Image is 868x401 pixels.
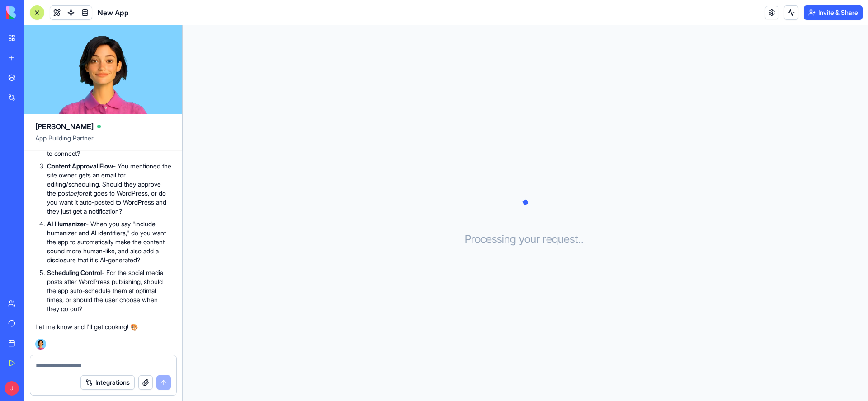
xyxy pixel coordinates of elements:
span: App Building Partner [35,134,171,150]
em: before [70,189,89,197]
strong: Scheduling Control [47,269,102,276]
img: Ella_00000_wcx2te.png [35,339,46,350]
img: logo [6,6,62,19]
button: Integrations [80,375,135,390]
p: - You mentioned the site owner gets an email for editing/scheduling. Should they approve the post... [47,162,171,216]
span: [PERSON_NAME] [35,121,94,132]
span: . [578,232,581,247]
h3: Processing your request [465,232,586,247]
span: New App [98,7,129,18]
button: Invite & Share [804,5,863,20]
strong: AI Humanizer [47,220,86,228]
p: - For the social media posts after WordPress publishing, should the app auto-schedule them at opt... [47,268,171,313]
span: . [581,232,584,247]
span: J [5,381,19,396]
strong: Content Approval Flow [47,162,113,170]
p: - When you say "include humanizer and AI identifiers," do you want the app to automatically make ... [47,219,171,265]
p: Let me know and I'll get cooking! 🎨 [35,322,171,331]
